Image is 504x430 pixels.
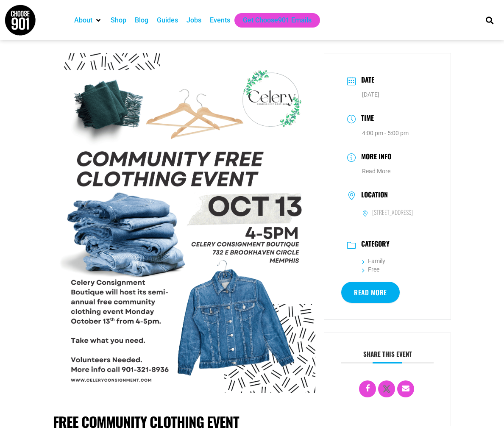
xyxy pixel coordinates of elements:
a: Free [362,266,379,273]
div: About [70,13,106,28]
nav: Main nav [70,13,471,28]
a: Blog [135,15,148,25]
a: Email [397,380,414,397]
a: Read More [341,282,400,303]
a: Read More [362,168,390,175]
a: About [74,15,92,25]
a: Get Choose901 Emails [243,15,312,25]
h3: Share this event [341,350,434,363]
h3: Location [357,191,388,201]
div: Search [482,13,496,27]
a: Family [362,258,385,264]
h3: Time [357,113,374,125]
a: Jobs [187,15,201,25]
a: X Social Network [378,380,395,397]
h3: More Info [357,151,391,164]
a: Events [210,15,230,25]
a: Guides [157,15,178,25]
abbr: 4:00 pm - 5:00 pm [362,130,409,136]
h6: [STREET_ADDRESS] [372,208,413,216]
a: Shop [111,15,126,25]
a: Share on Facebook [359,380,376,397]
h3: Category [357,240,390,250]
h3: Date [357,75,374,87]
span: [DATE] [362,91,379,98]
